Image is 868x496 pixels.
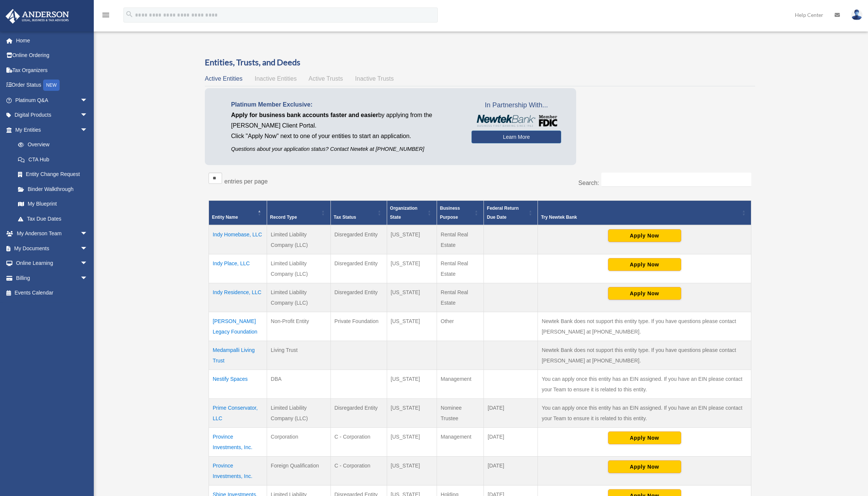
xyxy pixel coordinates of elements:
td: Management [437,427,484,456]
td: Prime Conservator, LLC [209,398,267,427]
a: Home [5,33,99,48]
td: [US_STATE] [387,225,437,254]
td: Limited Liability Company (LLC) [267,283,330,312]
div: NEW [43,80,60,91]
i: search [125,10,134,18]
span: arrow_drop_down [80,241,95,256]
p: by applying from the [PERSON_NAME] Client Portal. [231,110,460,131]
span: Apply for business bank accounts faster and easier [231,112,378,118]
span: Business Purpose [440,206,460,220]
span: arrow_drop_down [80,108,95,123]
a: Events Calendar [5,286,99,301]
td: Private Foundation [330,312,387,341]
span: Inactive Trusts [355,75,394,82]
td: C - Corporation [330,427,387,456]
td: DBA [267,370,330,398]
th: Federal Return Due Date: Activate to sort [484,200,538,225]
span: arrow_drop_down [80,226,95,242]
i: menu [101,11,110,20]
a: My Entitiesarrow_drop_down [5,122,95,137]
td: Rental Real Estate [437,254,484,283]
a: My Blueprint [11,197,95,212]
img: User Pic [851,9,862,20]
th: Try Newtek Bank : Activate to sort [538,200,751,225]
td: C - Corporation [330,456,387,485]
td: Disregarded Entity [330,225,387,254]
td: Nestify Spaces [209,370,267,398]
td: Other [437,312,484,341]
img: Anderson Advisors Platinum Portal [3,9,71,24]
td: Indy Homebase, LLC [209,225,267,254]
td: [US_STATE] [387,370,437,398]
span: Active Trusts [309,75,343,82]
a: Tax Due Dates [11,211,95,226]
td: [US_STATE] [387,283,437,312]
a: My Anderson Teamarrow_drop_down [5,226,99,241]
label: Search: [578,180,599,186]
a: Overview [11,137,92,152]
a: Entity Change Request [11,167,95,182]
button: Apply Now [608,229,681,242]
td: Foreign Qualification [267,456,330,485]
span: Active Entities [205,75,242,82]
span: Try Newtek Bank [541,213,740,222]
td: [US_STATE] [387,254,437,283]
h3: Entities, Trusts, and Deeds [205,57,755,68]
td: [US_STATE] [387,312,437,341]
a: Online Learningarrow_drop_down [5,256,99,271]
span: In Partnership With... [472,99,561,111]
th: Tax Status: Activate to sort [330,200,387,225]
th: Entity Name: Activate to invert sorting [209,200,267,225]
p: Platinum Member Exclusive: [231,99,460,110]
a: Billingarrow_drop_down [5,271,99,286]
td: [PERSON_NAME] Legacy Foundation [209,312,267,341]
td: [US_STATE] [387,398,437,427]
a: Digital Productsarrow_drop_down [5,108,99,123]
td: Limited Liability Company (LLC) [267,254,330,283]
th: Record Type: Activate to sort [267,200,330,225]
span: arrow_drop_down [80,93,95,108]
span: Organization State [390,206,417,220]
span: arrow_drop_down [80,256,95,271]
td: [DATE] [484,427,538,456]
td: Indy Place, LLC [209,254,267,283]
a: Online Ordering [5,48,99,63]
td: Indy Residence, LLC [209,283,267,312]
th: Business Purpose: Activate to sort [437,200,484,225]
button: Apply Now [608,431,681,444]
span: arrow_drop_down [80,122,95,138]
td: Medampalli Living Trust [209,341,267,370]
td: Non-Profit Entity [267,312,330,341]
span: Entity Name [212,215,238,220]
td: Rental Real Estate [437,225,484,254]
a: Order StatusNEW [5,78,99,93]
span: Federal Return Due Date [487,206,519,220]
td: Disregarded Entity [330,398,387,427]
a: CTA Hub [11,152,95,167]
td: Nominee Trustee [437,398,484,427]
a: Tax Organizers [5,63,99,78]
p: Questions about your application status? Contact Newtek at [PHONE_NUMBER] [231,144,460,154]
a: Binder Walkthrough [11,182,95,197]
span: arrow_drop_down [80,271,95,286]
td: Living Trust [267,341,330,370]
td: [DATE] [484,456,538,485]
span: Record Type [270,215,297,220]
td: [US_STATE] [387,427,437,456]
td: Province Investments, Inc. [209,427,267,456]
td: You can apply once this entity has an EIN assigned. If you have an EIN please contact your Team t... [538,398,751,427]
button: Apply Now [608,287,681,300]
td: Newtek Bank does not support this entity type. If you have questions please contact [PERSON_NAME]... [538,312,751,341]
td: [DATE] [484,398,538,427]
td: Management [437,370,484,398]
td: Rental Real Estate [437,283,484,312]
button: Apply Now [608,258,681,271]
td: Limited Liability Company (LLC) [267,225,330,254]
td: Disregarded Entity [330,254,387,283]
a: My Documentsarrow_drop_down [5,241,99,256]
td: Disregarded Entity [330,283,387,312]
td: Province Investments, Inc. [209,456,267,485]
td: Limited Liability Company (LLC) [267,398,330,427]
img: NewtekBankLogoSM.png [475,115,557,127]
label: entries per page [224,178,268,185]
